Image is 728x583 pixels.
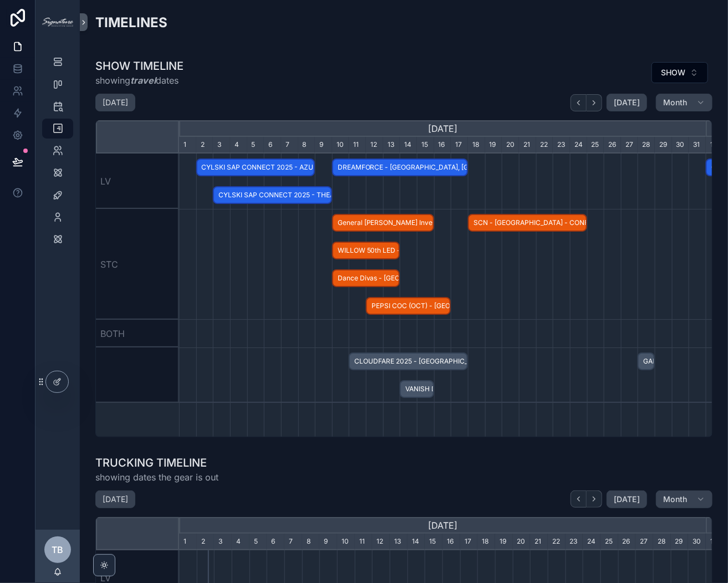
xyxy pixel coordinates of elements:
div: 9 [315,137,332,154]
div: 25 [587,137,604,154]
span: PEPSI COC (OCT) - [GEOGRAPHIC_DATA], [GEOGRAPHIC_DATA] - [367,297,450,315]
div: 4 [232,534,250,550]
img: App logo [42,18,73,27]
em: travel [130,75,156,86]
button: Month [656,94,712,111]
button: Select Button [651,62,708,83]
div: 10 [332,137,349,154]
div: 12 [366,137,383,154]
div: 27 [635,534,653,550]
div: 6 [264,137,281,154]
span: Dance Divas - [GEOGRAPHIC_DATA] - CONFIRMED [333,269,399,288]
div: PEPSI COC (OCT) - GREENWICH, CT - [366,297,451,315]
div: 6 [267,534,284,550]
div: 18 [468,137,485,154]
h1: SHOW TIMELINE [95,58,184,74]
div: 19 [495,534,513,550]
div: 11 [355,534,373,550]
div: 29 [655,137,672,154]
div: 2 [197,534,215,550]
span: showing dates [95,74,184,87]
div: SCN - Atlanta - CONFIRMED [468,214,587,232]
div: GAIN Virtual - CONFIRMED [638,352,655,371]
div: 15 [425,534,442,550]
div: 31 [689,137,706,154]
span: [DATE] [614,494,640,504]
div: 1 [706,137,723,154]
div: [DATE] [179,517,706,534]
div: 10 [337,534,355,550]
button: Month [656,490,712,508]
span: DREAMFORCE - [GEOGRAPHIC_DATA], [GEOGRAPHIC_DATA] - CONFIRMED [333,158,467,177]
span: WILLOW 50th LED - [GEOGRAPHIC_DATA], [GEOGRAPHIC_DATA] - HOLD [333,242,399,260]
div: 2 [196,137,213,154]
div: 7 [281,137,298,154]
div: 14 [400,137,417,154]
span: Month [663,98,688,108]
div: 19 [485,137,502,154]
div: 5 [250,534,267,550]
button: [DATE] [607,94,647,111]
div: 24 [583,534,600,550]
div: 1 [179,534,197,550]
div: BOTH [96,320,179,347]
div: 3 [213,137,230,154]
h2: [DATE] [103,97,128,108]
div: 13 [390,534,408,550]
div: 12 [372,534,390,550]
span: showing dates the gear is out [95,471,218,484]
span: GAIN Virtual - CONFIRMED [639,352,654,371]
div: 22 [548,534,566,550]
div: 30 [672,137,689,154]
div: 22 [536,137,553,154]
div: 24 [570,137,587,154]
div: 28 [638,137,655,154]
div: 11 [349,137,366,154]
div: 23 [566,534,583,550]
div: CLOUDFARE 2025 - Las Vegas - HOLD [349,352,468,371]
div: LV [96,154,179,209]
div: 4 [230,137,247,154]
div: General Mills Investor Day - Twin Cities, MN - HOLD [332,214,434,232]
div: 9 [319,534,337,550]
div: 26 [604,137,621,154]
div: 14 [408,534,425,550]
span: Month [663,494,688,504]
div: [DATE] [179,120,706,137]
div: 27 [621,137,638,154]
div: STC [96,209,179,320]
div: 1 [179,137,196,154]
span: General [PERSON_NAME] Investor Day - [GEOGRAPHIC_DATA], [GEOGRAPHIC_DATA] - HOLD [333,214,433,232]
div: 23 [553,137,570,154]
div: 29 [671,534,689,550]
h2: [DATE] [103,494,128,505]
div: 20 [513,534,531,550]
div: Dance Divas - Chicago - CONFIRMED [332,269,400,288]
div: 8 [298,137,315,154]
div: WILLOW 50th LED - SOUTH BARRINGTON, IL - HOLD [332,242,400,260]
h1: TRUCKING TIMELINE [95,455,218,471]
span: CYLSKI SAP CONNECT 2025 - THEATER - [GEOGRAPHIC_DATA] - CONFIRMED [214,186,331,204]
div: 30 [688,534,706,550]
span: VANISH DEMO - Saint [PERSON_NAME], [GEOGRAPHIC_DATA] - HOLD [401,380,432,398]
div: 16 [442,534,460,550]
span: SCN - [GEOGRAPHIC_DATA] - CONFIRMED [469,214,586,232]
div: 1 [706,534,724,550]
div: 8 [302,534,320,550]
button: [DATE] [607,490,647,508]
div: 17 [460,534,478,550]
div: 28 [653,534,671,550]
div: 7 [284,534,302,550]
div: 20 [502,137,519,154]
div: VANISH DEMO - Saint Charles, IL - HOLD [400,380,434,398]
div: 21 [519,137,536,154]
div: CYLSKI SAP CONNECT 2025 - THEATER - LAS VEGAS - CONFIRMED [213,186,332,204]
div: DREAMFORCE - SAN FRANCISCO, CA - CONFIRMED [332,158,468,177]
span: TB [52,543,64,556]
div: CYLSKI SAP CONNECT 2025 - AZURE BALLROOM - LAS VEGAS - CONFIRMED [196,158,315,177]
div: 15 [417,137,434,154]
div: 25 [600,534,618,550]
div: 13 [383,137,400,154]
div: 21 [530,534,548,550]
span: [DATE] [614,98,640,108]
